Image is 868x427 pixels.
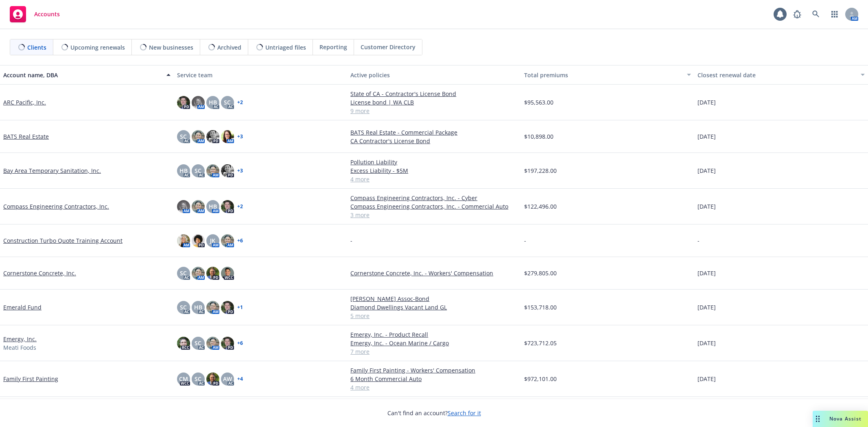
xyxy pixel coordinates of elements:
span: HB [209,202,217,211]
a: Emergy, Inc. - Product Recall [350,330,518,339]
a: 9 more [350,107,518,115]
span: $95,563.00 [524,98,553,107]
div: Total premiums [524,71,682,79]
a: [PERSON_NAME] Assoc-Bond [350,294,518,303]
span: [DATE] [697,375,716,383]
span: [DATE] [697,98,716,107]
a: + 4 [237,377,243,381]
span: Reporting [319,43,347,51]
span: $279,805.00 [524,269,557,277]
span: $122,496.00 [524,202,557,211]
a: Switch app [826,6,843,22]
span: New businesses [149,43,193,52]
span: Can't find an account? [387,409,481,417]
span: Archived [217,43,241,52]
a: Accounts [7,3,63,26]
span: $197,228.00 [524,166,557,175]
span: JK [210,236,215,245]
a: BATS Real Estate - Commercial Package [350,128,518,137]
div: Active policies [350,71,518,79]
span: [DATE] [697,269,716,277]
span: Nova Assist [829,415,861,422]
img: photo [177,234,190,247]
span: - [697,236,700,245]
a: BATS Real Estate [3,132,49,141]
span: SC [224,98,231,107]
a: 5 more [350,312,518,320]
a: + 3 [237,168,243,173]
span: [DATE] [697,202,716,211]
a: Family First Painting [3,375,58,383]
img: photo [206,337,219,350]
span: SC [180,269,187,277]
img: photo [192,200,205,213]
a: Report a Bug [789,6,805,22]
span: [DATE] [697,303,716,312]
img: photo [177,200,190,213]
a: + 6 [237,341,243,346]
img: photo [177,96,190,109]
img: photo [206,301,219,314]
a: Emerald Fund [3,303,42,312]
img: photo [192,267,205,280]
a: State of CA - Contractor's License Bond [350,89,518,98]
a: + 1 [237,305,243,310]
span: [DATE] [697,339,716,347]
span: $153,718.00 [524,303,557,312]
button: Service team [174,65,348,85]
span: Meati Foods [3,343,36,352]
a: Cornerstone Concrete, Inc. [3,269,76,277]
span: SC [195,375,201,383]
a: + 3 [237,134,243,139]
img: photo [192,96,205,109]
a: Emergy, Inc. - Ocean Marine / Cargo [350,339,518,347]
div: Closest renewal date [697,71,856,79]
button: Nova Assist [813,411,868,427]
img: photo [221,267,234,280]
span: [DATE] [697,166,716,175]
a: 7 more [350,347,518,356]
button: Closest renewal date [694,65,868,85]
a: Compass Engineering Contractors, Inc. [3,202,109,211]
img: photo [221,337,234,350]
a: Compass Engineering Contractors, Inc. - Commercial Auto [350,202,518,211]
span: $972,101.00 [524,375,557,383]
img: photo [177,337,190,350]
a: Bay Area Temporary Sanitation, Inc. [3,166,101,175]
span: [DATE] [697,132,716,141]
span: SC [195,166,201,175]
span: HB [179,166,188,175]
span: Accounts [34,11,60,17]
a: + 6 [237,238,243,243]
a: ARC Pacific, Inc. [3,98,46,107]
span: Customer Directory [361,43,415,51]
span: SC [180,132,187,141]
img: photo [206,130,219,143]
a: Cornerstone Concrete, Inc. - Workers' Compensation [350,269,518,277]
a: Family First Painting - Workers' Compensation [350,366,518,375]
div: Drag to move [813,411,823,427]
img: photo [221,200,234,213]
a: 3 more [350,211,518,219]
span: Upcoming renewals [70,43,125,52]
a: License bond | WA CLB [350,98,518,107]
a: Search for it [448,409,481,417]
a: Diamond Dwellings Vacant Land GL [350,303,518,312]
a: + 2 [237,100,243,105]
span: $10,898.00 [524,132,553,141]
button: Total premiums [521,65,695,85]
span: CM [179,375,188,383]
img: photo [221,234,234,247]
a: Pollution Liability [350,158,518,166]
span: Clients [27,43,46,52]
span: HB [209,98,217,107]
a: Construction Turbo Quote Training Account [3,236,122,245]
img: photo [206,267,219,280]
a: 4 more [350,175,518,183]
span: SC [195,339,201,347]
